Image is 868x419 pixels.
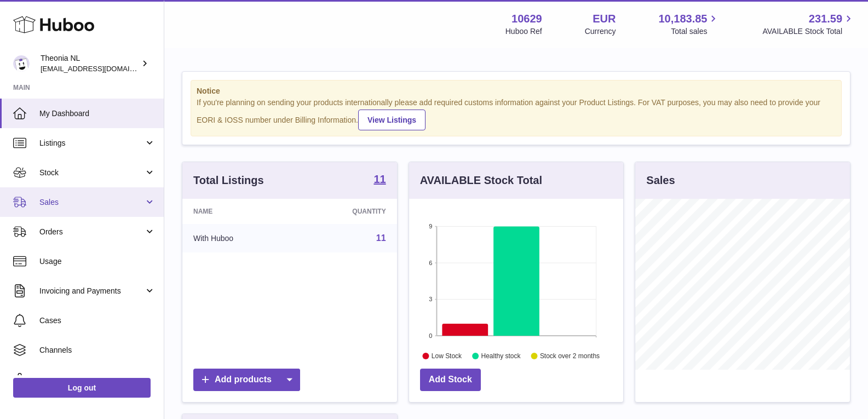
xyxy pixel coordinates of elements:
span: 231.59 [809,12,842,26]
span: Channels [39,345,156,355]
text: 3 [429,296,432,302]
text: 6 [429,260,432,266]
a: Add Stock [420,369,481,391]
a: 231.59 AVAILABLE Stock Total [762,12,855,37]
strong: 10629 [511,12,542,26]
span: Sales [39,197,144,208]
span: My Dashboard [39,108,156,119]
a: 10,183.85 Total sales [658,12,720,37]
h3: Total Listings [193,173,264,188]
th: Name [182,199,296,224]
a: 11 [373,174,386,187]
a: Add products [193,369,300,391]
div: Currency [585,26,616,37]
text: Healthy stock [481,352,521,360]
span: Orders [39,227,144,237]
a: 11 [376,233,386,243]
span: Invoicing and Payments [39,286,144,296]
text: 0 [429,332,432,339]
img: info@wholesomegoods.eu [13,55,30,72]
text: Stock over 2 months [540,352,600,360]
h3: AVAILABLE Stock Total [420,173,542,188]
span: Stock [39,168,144,178]
text: 9 [429,223,432,229]
strong: EUR [593,12,616,26]
strong: 11 [373,174,386,185]
div: Huboo Ref [505,26,542,37]
a: Log out [13,378,151,398]
a: View Listings [358,110,426,130]
div: If you're planning on sending your products internationally please add required customs informati... [197,97,836,130]
span: Settings [39,375,156,385]
th: Quantity [296,199,397,224]
strong: Notice [197,86,836,96]
span: Total sales [671,26,720,37]
span: Listings [39,138,144,148]
span: [EMAIL_ADDRESS][DOMAIN_NAME] [41,64,161,73]
text: Low Stock [432,352,462,360]
span: AVAILABLE Stock Total [762,26,855,37]
div: Theonia NL [41,53,139,74]
h3: Sales [646,173,675,188]
span: Cases [39,315,156,326]
span: 10,183.85 [658,12,707,26]
td: With Huboo [182,224,296,252]
span: Usage [39,256,156,267]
